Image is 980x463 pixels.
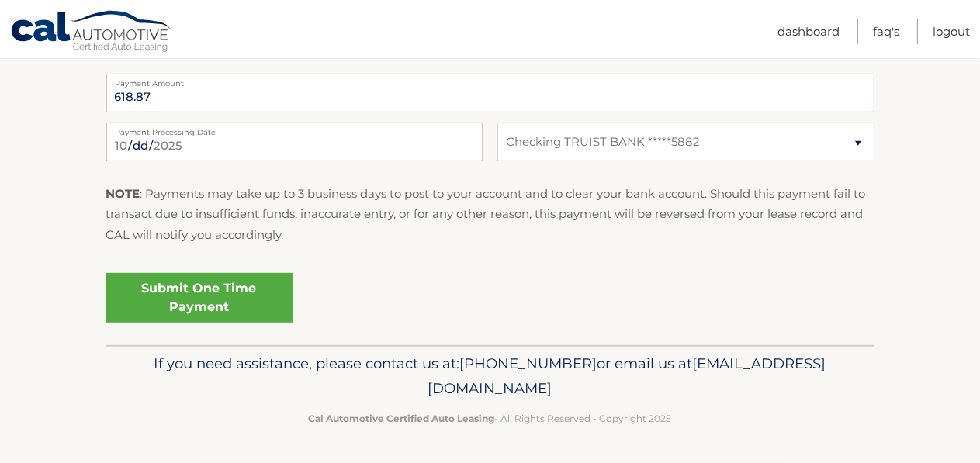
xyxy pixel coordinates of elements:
label: Payment Processing Date [106,123,483,135]
strong: NOTE [106,186,140,201]
a: Dashboard [777,19,840,44]
p: If you need assistance, please contact us at: or email us at [116,351,864,401]
a: Submit One Time Payment [106,273,293,323]
a: Cal Automotive [10,10,173,55]
strong: Cal Automotive Certified Auto Leasing [309,413,495,424]
a: FAQ's [873,19,899,44]
label: Payment Amount [106,74,874,86]
p: : Payments may take up to 3 business days to post to your account and to clear your bank account.... [106,184,874,245]
span: [PHONE_NUMBER] [460,354,597,372]
input: Payment Amount [106,74,874,112]
a: Logout [933,19,970,44]
input: Payment Date [106,123,483,161]
p: - All Rights Reserved - Copyright 2025 [116,410,864,427]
